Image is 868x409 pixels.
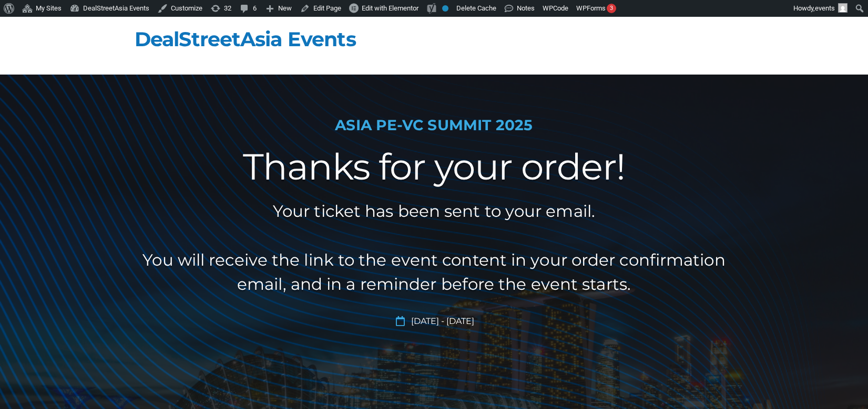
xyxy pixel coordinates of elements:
span: [DATE] - [DATE] [409,315,474,328]
span: Edit with Elementor [362,4,418,12]
h1: ASIA PE-VC Summit 2025 [140,117,729,134]
h2: Thanks for your order! [140,145,729,188]
div: No index [442,5,448,12]
div: 3 [607,4,616,13]
h2: Your ticket has been sent to your email. You will receive the link to the event content in your o... [140,199,729,297]
a: DealStreetAsia Events [135,27,356,51]
span: events [815,4,835,12]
